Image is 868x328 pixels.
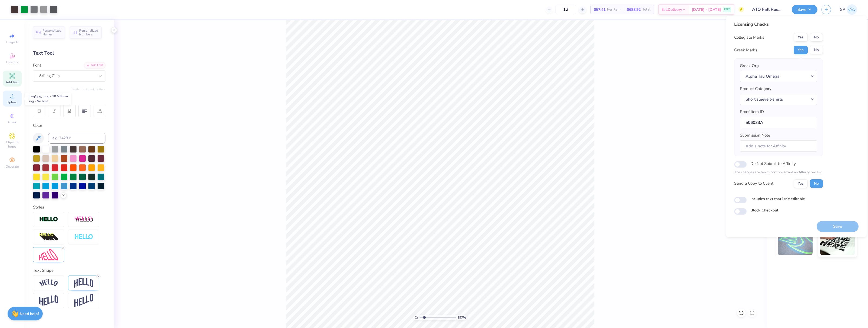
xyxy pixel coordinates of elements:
div: Send a Copy to Client [734,180,773,187]
span: Image AI [6,40,19,44]
button: Alpha Tau Omega [740,71,817,82]
a: GP [840,4,857,15]
input: e.g. 7428 c [48,133,105,144]
span: Total [642,7,650,12]
span: Decorate [6,164,19,169]
div: Collegiate Marks [734,34,764,41]
div: Greek Marks [734,47,757,53]
button: No [810,46,823,54]
div: Text Shape [33,267,105,274]
button: Yes [794,33,808,42]
div: Text Tool [33,49,105,57]
span: Add Text [6,80,19,84]
button: Save [792,5,817,14]
div: Color [33,122,105,129]
span: Per Item [607,7,620,12]
div: Styles [33,204,105,210]
label: Product Category [740,86,771,92]
label: Proof Item ID [740,109,764,115]
img: Germaine Penalosa [847,4,857,15]
span: Upload [7,100,18,104]
img: Glow in the Dark Ink [778,228,813,255]
img: Shadow [74,216,93,223]
input: Untitled Design [748,4,788,15]
button: No [810,33,823,42]
img: 3d Illusion [39,233,58,241]
input: – – [555,5,576,14]
button: Short sleeve t-shirts [740,94,817,105]
button: Switch to Greek Letters [72,87,105,91]
label: Font [33,62,41,68]
img: Arch [74,278,93,288]
label: Includes text that isn't editable [750,196,805,202]
label: Do Not Submit to Affinity [750,160,796,167]
img: Water based Ink [820,228,855,255]
span: 197 % [457,315,466,320]
label: Greek Org [740,63,759,69]
span: Personalized Names [42,29,62,36]
button: Yes [794,179,808,188]
div: .jpeg/.jpg, .png - 10 MB max [28,94,68,99]
img: Rise [74,294,93,307]
input: Add a note for Affinity [740,140,817,152]
img: Negative Space [74,234,93,240]
img: Stroke [39,216,58,223]
strong: Need help? [20,311,39,316]
div: Add Font [84,62,105,68]
img: Arc [39,279,58,287]
button: No [810,179,823,188]
label: Submission Note [740,132,770,138]
span: FREE [724,8,730,11]
div: .svg - No limit [28,99,68,104]
span: Designs [6,60,18,64]
img: Flag [39,295,58,306]
span: GP [840,6,845,13]
div: Licensing Checks [734,21,823,28]
p: The changes are too minor to warrant an Affinity review. [734,170,823,175]
label: Block Checkout [750,207,778,213]
span: $57.41 [594,7,606,12]
span: Greek [8,120,16,124]
button: Yes [794,46,808,54]
span: Est. Delivery [661,7,682,12]
span: Clipart & logos [3,140,22,149]
span: Personalized Numbers [79,29,98,36]
img: Free Distort [39,249,58,260]
span: $688.92 [627,7,641,12]
span: [DATE] - [DATE] [692,7,721,12]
